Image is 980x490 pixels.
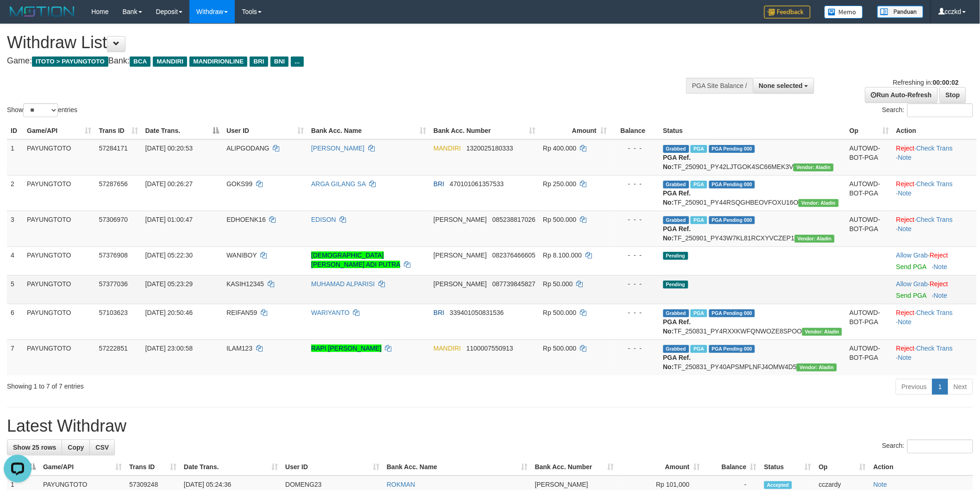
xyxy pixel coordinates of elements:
[933,79,959,86] strong: 00:00:02
[226,309,257,316] span: REIFAN59
[89,440,115,455] a: CSV
[614,179,656,188] div: - - -
[492,251,535,259] span: Copy 082376466605 to clipboard
[99,309,128,316] span: 57103623
[940,87,966,103] a: Stop
[753,78,815,94] button: None selected
[614,344,656,353] div: - - -
[691,145,707,153] span: Marked by cczlie
[896,144,915,152] a: Reject
[539,122,610,139] th: Amount: activate to sort column ascending
[691,345,707,353] span: Marked by cczlie
[709,345,755,353] span: PGA Pending
[450,180,504,188] span: Copy 470101061357533 to clipboard
[660,122,846,139] th: Status
[543,309,576,316] span: Rp 500.000
[663,252,688,260] span: Pending
[896,216,915,223] a: Reject
[466,345,513,352] span: Copy 1100007550913 to clipboard
[7,139,23,176] td: 1
[7,246,23,275] td: 4
[892,175,977,211] td: · ·
[896,280,928,288] a: Allow Grab
[311,251,400,268] a: [DEMOGRAPHIC_DATA][PERSON_NAME] ADI PUTRA
[433,280,487,288] span: [PERSON_NAME]
[99,216,128,223] span: 57306970
[614,308,656,317] div: - - -
[291,57,303,67] span: ...
[543,216,576,223] span: Rp 500.000
[815,459,870,476] th: Op: activate to sort column ascending
[543,280,573,288] span: Rp 50.000
[893,79,959,86] span: Refreshing in:
[663,181,689,188] span: Grabbed
[450,309,504,316] span: Copy 339401050831536 to clipboard
[226,280,264,288] span: KASIH12345
[686,78,753,94] div: PGA Site Balance /
[802,328,842,336] span: Vendor URL: https://payment4.1velocity.biz
[663,154,691,170] b: PGA Ref. No:
[433,180,444,188] span: BRI
[932,379,948,395] a: 1
[7,304,23,339] td: 6
[824,6,863,19] img: Button%20Memo.svg
[882,440,973,453] label: Search:
[892,246,977,275] td: ·
[145,280,193,288] span: [DATE] 05:23:29
[793,163,833,171] span: Vendor URL: https://payment4.1velocity.biz
[226,345,252,352] span: ILAM123
[892,275,977,304] td: ·
[23,211,95,246] td: PAYUNGTOTO
[7,275,23,304] td: 5
[709,145,755,153] span: PGA Pending
[270,57,289,67] span: BNI
[7,122,23,139] th: ID
[23,304,95,339] td: PAYUNGTOTO
[387,481,415,488] a: ROKMAN
[764,481,792,489] span: Accepted
[614,251,656,260] div: - - -
[797,364,836,371] span: Vendor URL: https://payment4.1velocity.biz
[7,211,23,246] td: 3
[23,175,95,211] td: PAYUNGTOTO
[709,309,755,317] span: PGA Pending
[907,103,973,117] input: Search:
[846,339,892,375] td: AUTOWD-BOT-PGA
[898,318,912,326] a: Note
[99,280,128,288] span: 57377036
[95,122,142,139] th: Trans ID: activate to sort column ascending
[23,275,95,304] td: PAYUNGTOTO
[7,103,77,117] label: Show entries
[917,309,953,316] a: Check Trans
[917,180,953,188] a: Check Trans
[23,122,95,139] th: Game/API: activate to sort column ascending
[153,57,187,67] span: MANDIRI
[430,122,539,139] th: Bank Acc. Number: activate to sort column ascending
[930,251,949,259] a: Reject
[614,144,656,153] div: - - -
[226,251,257,259] span: WANIBOY
[308,122,430,139] th: Bank Acc. Name: activate to sort column ascending
[663,354,691,371] b: PGA Ref. No:
[691,309,707,317] span: Marked by cczsasa
[898,354,912,361] a: Note
[896,345,915,352] a: Reject
[383,459,531,476] th: Bank Acc. Name: activate to sort column ascending
[543,144,576,152] span: Rp 400.000
[892,339,977,375] td: · ·
[189,57,247,67] span: MANDIRIONLINE
[663,309,689,317] span: Grabbed
[311,216,336,223] a: EDISON
[145,309,193,316] span: [DATE] 20:50:46
[99,251,128,259] span: 57376908
[660,339,846,375] td: TF_250831_PY40APSMPLNFJ4OMW4D5
[311,280,375,288] a: MUHAMAD ALPARISI
[23,246,95,275] td: PAYUNGTOTO
[663,345,689,353] span: Grabbed
[433,251,487,259] span: [PERSON_NAME]
[535,481,588,488] span: [PERSON_NAME]
[7,417,973,435] h1: Latest Withdraw
[704,459,760,476] th: Balance: activate to sort column ascending
[663,145,689,153] span: Grabbed
[142,122,223,139] th: Date Trans.: activate to sort column descending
